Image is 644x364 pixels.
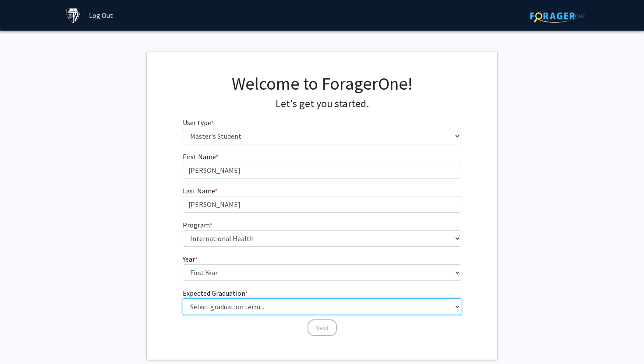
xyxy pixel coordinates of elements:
h1: Welcome to ForagerOne! [183,73,462,94]
label: Expected Graduation [183,288,248,298]
label: Year [183,254,198,264]
iframe: Chat [7,325,37,357]
span: First Name [183,152,216,161]
label: User type [183,117,214,128]
span: Last Name [183,186,215,195]
label: Program [183,220,212,230]
h4: Let's get you started. [183,98,462,110]
img: Johns Hopkins University Logo [66,8,81,23]
img: ForagerOne Logo [530,9,585,23]
button: Next [308,319,337,336]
